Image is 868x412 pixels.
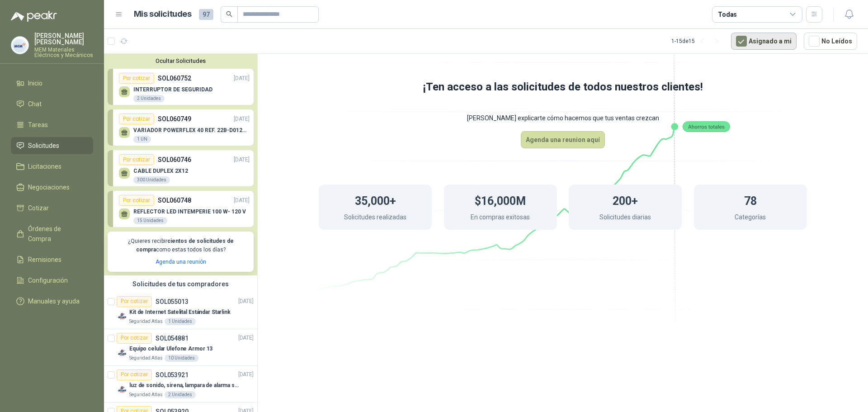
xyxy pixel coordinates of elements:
[133,86,212,93] p: INTERRUPTOR DE SEGURIDAD
[117,347,127,358] img: Company Logo
[108,150,254,186] a: Por cotizarSOL060746[DATE] CABLE DUPLEX 2X12300 Unidades
[34,33,93,45] p: [PERSON_NAME] [PERSON_NAME]
[133,136,151,143] div: 1 UN
[744,190,757,210] h1: 78
[133,95,165,102] div: 2 Unidades
[117,333,152,344] div: Por cotizar
[129,381,242,390] p: luz de sonido, sirena, lampara de alarma solar
[34,47,93,58] p: MEM Materiales Eléctricos y Mecánicos
[11,199,93,217] a: Cotizar
[28,161,61,171] span: Licitaciones
[133,127,250,133] p: VARIADOR POWERFLEX 40 REF. 22B-D012N104
[133,168,188,174] p: CABLE DUPLEX 2X12
[156,298,189,305] p: SOL055013
[344,212,406,224] p: Solicitudes realizadas
[158,195,191,205] p: SOL060748
[11,75,93,92] a: Inicio
[113,237,248,254] p: ¿Quieres recibir como estas todos los días?
[28,296,80,306] span: Manuales y ayuda
[158,114,191,124] p: SOL060749
[11,293,93,310] a: Manuales y ayuda
[108,191,254,227] a: Por cotizarSOL060748[DATE] REFLECTOR LED INTEMPERIE 100 W- 120 V15 Unidades
[129,308,231,317] p: Kit de Internet Satelital Estándar Starlink
[104,293,257,329] a: Por cotizarSOL055013[DATE] Company LogoKit de Internet Satelital Estándar StarlinkSeguridad Atlas...
[283,105,843,131] p: [PERSON_NAME] explicarte cómo hacemos que tus ventas crezcan
[119,195,154,206] div: Por cotizar
[471,212,530,224] p: En compras exitosas
[521,131,605,148] button: Agenda una reunion aquí
[731,33,797,50] button: Asignado a mi
[238,334,254,342] p: [DATE]
[133,217,167,224] div: 15 Unidades
[117,369,152,380] div: Por cotizar
[11,220,93,247] a: Órdenes de Compra
[108,69,254,105] a: Por cotizarSOL060752[DATE] INTERRUPTOR DE SEGURIDAD2 Unidades
[735,212,766,224] p: Categorías
[11,95,93,113] a: Chat
[156,259,206,265] a: Agenda una reunión
[355,190,396,210] h1: 35,000+
[599,212,651,224] p: Solicitudes diarias
[158,155,191,165] p: SOL060746
[104,275,257,293] div: Solicitudes de tus compradores
[129,391,163,398] p: Seguridad Atlas
[199,9,213,20] span: 97
[804,33,857,50] button: No Leídos
[156,335,189,341] p: SOL054881
[104,366,257,403] a: Por cotizarSOL053921[DATE] Company Logoluz de sonido, sirena, lampara de alarma solarSeguridad At...
[165,355,198,362] div: 10 Unidades
[226,11,232,17] span: search
[613,190,638,210] h1: 200+
[108,57,254,64] button: Ocultar Solicitudes
[671,34,724,48] div: 1 - 15 de 15
[28,99,42,109] span: Chat
[11,251,93,268] a: Remisiones
[11,37,28,54] img: Company Logo
[28,203,49,213] span: Cotizar
[11,158,93,175] a: Licitaciones
[165,391,196,398] div: 2 Unidades
[283,79,843,96] h1: ¡Ten acceso a las solicitudes de todos nuestros clientes!
[234,74,250,83] p: [DATE]
[238,370,254,379] p: [DATE]
[718,9,737,19] div: Todas
[133,176,170,184] div: 300 Unidades
[129,318,163,325] p: Seguridad Atlas
[28,224,85,244] span: Órdenes de Compra
[136,238,234,253] b: cientos de solicitudes de compra
[28,78,42,88] span: Inicio
[117,311,127,322] img: Company Logo
[104,54,257,275] div: Ocultar SolicitudesPor cotizarSOL060752[DATE] INTERRUPTOR DE SEGURIDAD2 UnidadesPor cotizarSOL060...
[119,154,154,165] div: Por cotizar
[119,73,154,84] div: Por cotizar
[117,296,152,307] div: Por cotizar
[28,141,59,151] span: Solicitudes
[234,196,250,205] p: [DATE]
[11,11,57,22] img: Logo peakr
[234,115,250,123] p: [DATE]
[108,109,254,146] a: Por cotizarSOL060749[DATE] VARIADOR POWERFLEX 40 REF. 22B-D012N1041 UN
[28,275,68,285] span: Configuración
[11,179,93,196] a: Negociaciones
[133,208,246,215] p: REFLECTOR LED INTEMPERIE 100 W- 120 V
[156,372,189,378] p: SOL053921
[28,182,70,192] span: Negociaciones
[104,329,257,366] a: Por cotizarSOL054881[DATE] Company LogoEquipo celular Ulefone Armor 13Seguridad Atlas10 Unidades
[119,114,154,124] div: Por cotizar
[11,272,93,289] a: Configuración
[475,190,526,210] h1: $16,000M
[238,297,254,306] p: [DATE]
[28,120,48,130] span: Tareas
[234,156,250,164] p: [DATE]
[117,384,127,395] img: Company Logo
[165,318,196,325] div: 1 Unidades
[129,345,212,353] p: Equipo celular Ulefone Armor 13
[134,8,192,21] h1: Mis solicitudes
[158,73,191,83] p: SOL060752
[11,116,93,133] a: Tareas
[28,255,61,265] span: Remisiones
[129,355,163,362] p: Seguridad Atlas
[11,137,93,154] a: Solicitudes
